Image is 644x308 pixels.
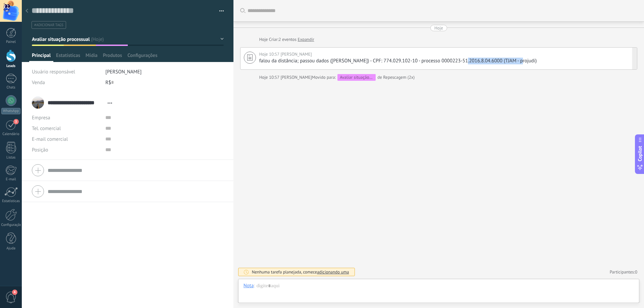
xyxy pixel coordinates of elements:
span: E-mail comercial [32,136,68,142]
div: Empresa [32,112,100,123]
span: 3 [13,119,19,124]
div: Hoje 10:57 [259,74,281,81]
span: Principal [32,52,51,62]
div: Calendário [1,132,21,136]
div: E-mail [1,177,21,182]
span: falou da distância; passou dados ([PERSON_NAME]) - CPF: 774.029.102-10 - processo 0000223-51.2016... [259,58,537,64]
div: Chats [1,85,21,90]
div: de Repescagem (2x) [312,74,415,81]
span: Mídia [86,52,98,62]
span: Configurações [127,52,157,62]
div: R$ [105,77,223,88]
span: 4 [12,290,17,295]
div: Estatísticas [1,199,21,203]
div: Hoje [434,25,443,31]
span: Produtos [103,52,122,62]
span: 2 eventos [279,36,297,43]
button: Tel. comercial [32,123,61,134]
span: Victor Farias [280,51,312,57]
span: Movido para: [312,74,336,81]
span: Tel. comercial [32,125,61,132]
div: Criar: [259,36,314,43]
div: Avaliar situação processual [337,74,376,81]
div: Painel [1,40,21,44]
a: Participantes:0 [610,269,637,275]
div: WhatsApp [1,108,20,114]
span: Venda [32,79,45,86]
div: Ajuda [1,246,21,251]
span: Posição [32,147,48,152]
div: Listas [1,156,21,160]
div: Usuário responsável [32,66,100,77]
span: Usuário responsável [32,69,75,75]
span: #adicionar tags [34,23,63,27]
span: [PERSON_NAME] [105,69,142,75]
div: Venda [32,77,100,88]
span: Estatísticas [56,52,80,62]
span: Victor Farias [280,74,312,80]
div: Hoje [259,36,269,43]
div: Nenhuma tarefa planejada, comece [252,269,349,275]
span: 0 [635,269,637,275]
span: adicionando uma [317,269,349,275]
span: Copilot [637,146,643,161]
a: Expandir [298,36,314,43]
div: Configurações [1,223,21,227]
button: E-mail comercial [32,134,68,144]
div: Leads [1,64,21,68]
span: : [254,283,255,289]
div: Posição [32,144,100,155]
div: Hoje 10:57 [259,51,281,58]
